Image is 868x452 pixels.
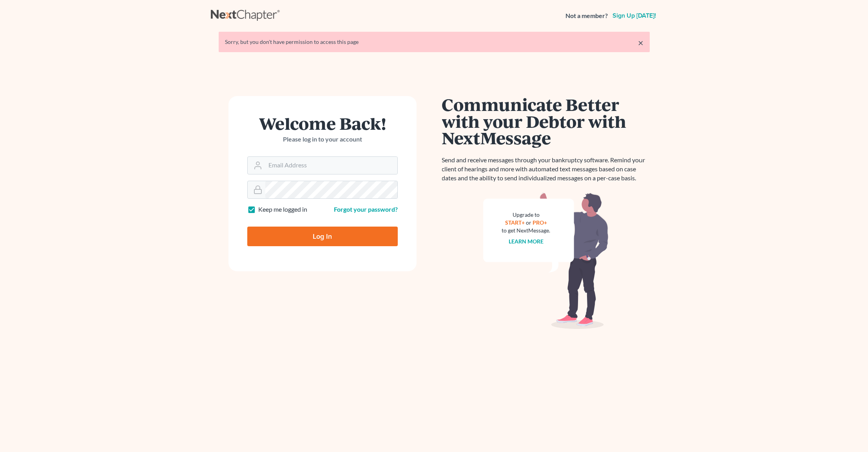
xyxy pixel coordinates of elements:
[611,13,658,19] a: Sign up [DATE]!
[247,227,398,246] input: Log In
[225,38,643,46] div: Sorry, but you don't have permission to access this page
[509,238,544,245] a: Learn more
[334,205,398,213] a: Forgot your password?
[502,211,551,219] div: Upgrade to
[247,115,398,132] h1: Welcome Back!
[565,11,608,20] strong: Not a member?
[442,96,650,146] h1: Communicate Better with your Debtor with NextMessage
[483,192,609,329] img: nextmessage_bg-59042aed3d76b12b5cd301f8e5b87938c9018125f34e5fa2b7a6b67550977c72.svg
[442,156,650,183] p: Send and receive messages through your bankruptcy software. Remind your client of hearings and mo...
[247,135,398,144] p: Please log in to your account
[638,38,643,47] a: ×
[265,157,397,174] input: Email Address
[533,219,547,226] a: PRO+
[502,227,551,234] div: to get NextMessage.
[526,219,531,226] span: or
[505,219,525,226] a: START+
[258,205,307,214] label: Keep me logged in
